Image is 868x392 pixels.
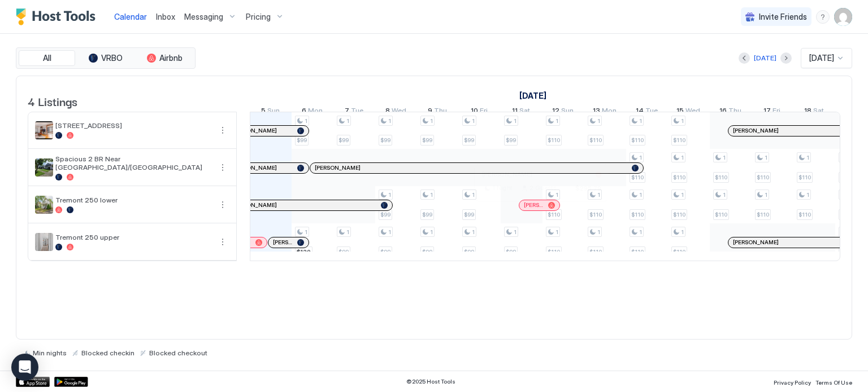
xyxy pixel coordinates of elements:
[723,154,726,161] span: 1
[11,354,38,381] div: Open Intercom Messenger
[216,235,229,249] button: More options
[754,53,776,63] div: [DATE]
[33,349,67,357] span: Min nights
[555,228,558,236] span: 1
[715,211,727,218] span: $110
[430,191,433,199] span: 1
[19,50,75,66] button: All
[261,106,266,118] span: 5
[464,136,474,144] span: $99
[297,136,307,144] span: $99
[55,196,211,204] span: Tremont 250 lower
[715,174,727,181] span: $110
[633,104,661,120] a: October 14, 2025
[258,104,283,120] a: October 5, 2025
[780,52,792,64] button: Next month
[422,211,432,218] span: $99
[136,50,193,66] button: Airbnb
[492,184,512,193] span: 1 Night
[35,158,53,177] div: listing image
[733,127,779,134] span: [PERSON_NAME]
[549,104,576,120] a: October 12, 2025
[231,127,277,134] span: [PERSON_NAME]
[772,106,780,118] span: Fri
[519,106,530,118] span: Sat
[765,191,767,199] span: 1
[761,104,783,120] a: October 17, 2025
[184,12,223,22] span: Messaging
[739,52,750,64] button: Previous month
[639,117,642,125] span: 1
[506,136,516,144] span: $99
[589,248,602,256] span: $110
[54,377,88,387] a: Google Play Store
[676,106,684,118] span: 15
[575,184,601,192] span: $295.79
[299,104,325,120] a: October 6, 2025
[388,191,391,199] span: 1
[425,104,450,120] a: October 9, 2025
[305,228,307,236] span: 1
[383,104,409,120] a: October 8, 2025
[639,154,642,161] span: 1
[552,106,559,118] span: 12
[464,211,474,218] span: $99
[392,106,406,118] span: Wed
[639,191,642,199] span: 1
[816,10,830,24] div: menu
[815,379,852,386] span: Terms Of Use
[302,106,306,118] span: 6
[506,248,516,256] span: $99
[759,12,807,22] span: Invite Friends
[388,117,391,125] span: 1
[216,198,229,212] button: More options
[631,211,644,218] span: $110
[55,121,211,130] span: [STREET_ADDRESS]
[380,211,390,218] span: $99
[16,8,101,25] a: Host Tools Logo
[156,11,175,23] a: Inbox
[346,228,349,236] span: 1
[297,248,311,256] span: $120
[351,106,363,118] span: Tue
[561,106,574,118] span: Sun
[674,104,703,120] a: October 15, 2025
[524,201,544,209] span: [PERSON_NAME]
[346,117,349,125] span: 1
[589,136,602,144] span: $110
[464,248,474,256] span: $99
[590,104,619,120] a: October 13, 2025
[681,154,684,161] span: 1
[514,228,517,236] span: 1
[43,53,51,63] span: All
[757,174,769,181] span: $110
[380,248,390,256] span: $99
[342,104,366,120] a: October 7, 2025
[765,154,767,161] span: 1
[149,349,207,357] span: Blocked checkout
[338,248,349,256] span: $99
[548,211,560,218] span: $110
[589,211,602,218] span: $110
[719,106,727,118] span: 16
[512,106,518,118] span: 11
[673,248,685,256] span: $110
[428,106,432,118] span: 9
[801,104,827,120] a: October 18, 2025
[16,377,50,387] a: App Store
[216,161,229,174] div: menu
[434,106,447,118] span: Thu
[514,117,517,125] span: 1
[231,201,277,209] span: [PERSON_NAME]
[267,106,280,118] span: Sun
[593,106,600,118] span: 13
[509,104,533,120] a: October 11, 2025
[597,228,600,236] span: 1
[305,117,307,125] span: 1
[681,117,684,125] span: 1
[480,106,488,118] span: Fri
[35,121,53,139] div: listing image
[273,239,293,246] span: [PERSON_NAME]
